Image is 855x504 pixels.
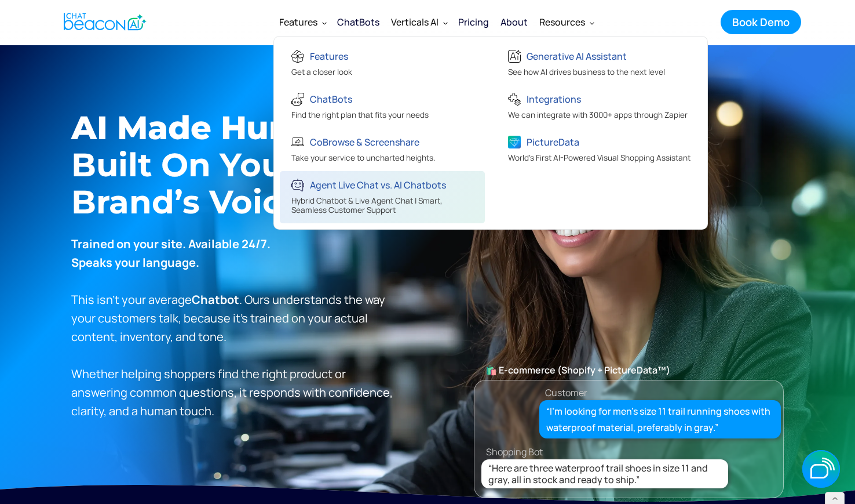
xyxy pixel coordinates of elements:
[443,20,448,25] img: Dropdown
[385,8,452,36] div: Verticals AI
[273,36,708,230] nav: Features
[527,91,581,107] div: Integrations
[474,362,783,378] div: 🛍️ E-commerce (Shopify + PictureData™)
[495,7,534,37] a: About
[331,8,385,36] a: ChatBots
[280,128,485,171] a: CoBrowse & ScreenshareTake your service to uncharted heights.
[508,67,665,79] div: See how AI drives business to the next level
[458,14,489,30] div: Pricing
[337,14,379,30] div: ChatBots
[310,48,348,64] div: Features
[71,109,474,220] h1: AI Made Human: ‍
[291,110,429,122] div: Find the right plan that fits your needs
[496,85,701,128] a: IntegrationsWe can integrate with 3000+ apps through Zapier
[71,145,302,222] span: Built on Your Brand’s Voice
[280,42,485,85] a: FeaturesGet a closer look
[291,153,435,165] div: Take your service to uncharted heights.
[527,48,627,64] div: Generative AI Assistant
[280,171,485,223] a: Agent Live Chat vs. AI ChatbotsHybrid Chatbot & Live Agent Chat | Smart, Seamless Customer Support
[71,235,393,420] p: This isn’t your average . Ours understands the way your customers talk, because it’s trained on y...
[71,236,271,270] strong: Trained on your site. Available 24/7. Speaks your language.
[279,14,317,30] div: Features
[291,196,476,217] div: Hybrid Chatbot & Live Agent Chat | Smart, Seamless Customer Support
[508,110,688,122] div: We can integrate with 3000+ apps through Zapier
[496,128,701,171] a: PictureDataWorld's First AI-Powered Visual Shopping Assistant
[534,8,599,36] div: Resources
[500,14,528,30] div: About
[545,385,587,401] div: Customer
[273,8,331,36] div: Features
[508,153,690,163] span: World's First AI-Powered Visual Shopping Assistant
[310,177,446,193] div: Agent Live Chat vs. AI Chatbots
[590,20,594,25] img: Dropdown
[310,134,419,150] div: CoBrowse & Screenshare
[280,85,485,128] a: ChatBotsFind the right plan that fits your needs
[391,14,439,30] div: Verticals AI
[527,134,579,150] div: PictureData
[310,91,352,107] div: ChatBots
[539,14,585,30] div: Resources
[732,14,790,30] div: Book Demo
[291,67,352,79] div: Get a closer look
[721,10,801,34] a: Book Demo
[496,42,701,85] a: Generative AI AssistantSee how AI drives business to the next level
[452,7,495,37] a: Pricing
[322,20,327,25] img: Dropdown
[546,403,774,436] div: “I’m looking for men’s size 11 trail running shoes with waterproof material, preferably in gray.”
[54,8,153,36] a: home
[192,292,239,307] strong: Chatbot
